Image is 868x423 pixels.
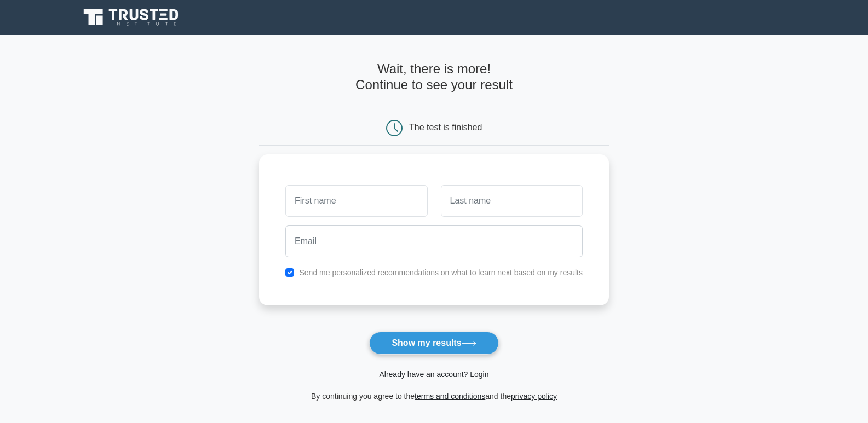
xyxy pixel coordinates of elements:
button: Show my results [369,332,498,355]
input: Last name [441,185,583,217]
a: privacy policy [511,392,557,401]
div: The test is finished [409,123,482,132]
h4: Wait, there is more! Continue to see your result [259,61,609,93]
a: terms and conditions [415,392,485,401]
input: Email [285,225,583,257]
a: Already have an account? Login [379,370,488,379]
div: By continuing you agree to the and the [252,390,616,403]
label: Send me personalized recommendations on what to learn next based on my results [299,268,583,277]
input: First name [285,185,427,217]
